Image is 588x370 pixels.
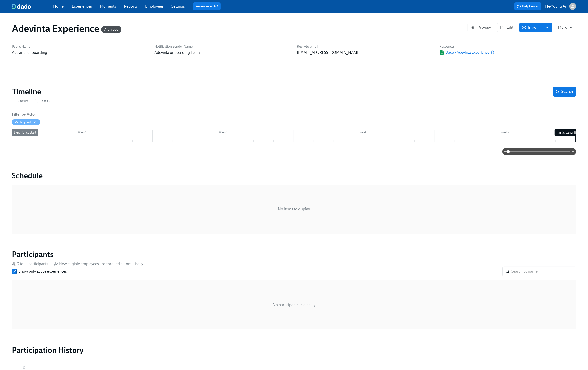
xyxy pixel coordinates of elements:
a: Employees [145,4,164,9]
h2: Participation History [12,345,576,355]
a: dado [12,4,53,9]
h6: Resources [439,44,494,49]
div: No participants to display [12,280,576,329]
a: Moments [100,4,116,9]
button: Review us on G2 [193,2,221,10]
div: Hide Participant [15,120,31,125]
span: Edit [501,25,513,30]
span: Search [557,89,573,94]
button: Preview [468,23,495,32]
a: Home [53,4,64,9]
a: Reports [124,4,137,9]
a: Settings [171,4,185,9]
p: He-Young An [545,4,567,9]
span: Help Center [517,4,539,9]
button: Help Center [514,2,541,10]
h6: Filter by Actor [12,112,36,117]
a: Review us on G2 [195,4,218,9]
img: Google Sheet [439,50,444,55]
div: New eligible employees are enrolled automatically [54,261,143,267]
tspan: 12 [23,366,25,369]
span: Archived [101,28,121,31]
button: Search [553,87,576,97]
h2: Schedule [12,171,576,181]
p: Adevinta onboarding Team [154,50,291,55]
span: Preview [472,25,491,30]
div: 0 tasks [12,99,29,104]
h2: Timeline [12,87,41,97]
span: More [558,25,572,30]
div: 0 total participants [12,261,48,267]
p: Adevinta onboarding [12,50,149,55]
img: dado [12,4,31,9]
a: Experiences [72,4,92,9]
button: He-Young An [545,3,576,10]
button: Edit [497,23,517,32]
h1: Adevinta Experience [12,23,121,34]
h6: Reply-to email [297,44,434,49]
span: Show only active experiences [19,269,67,274]
button: More [554,23,576,32]
div: Week 1 [12,130,153,136]
a: Google SheetDado - Adevinta Experience [439,50,489,55]
div: Week 2 [153,130,294,136]
div: No items to display [12,185,576,234]
h2: Participants [12,249,576,259]
h6: Notification Sender Name [154,44,291,49]
button: Enroll [519,23,542,32]
div: Experience start [12,129,38,136]
input: Search by name [511,267,576,276]
div: Week 4 [435,130,576,136]
button: enroll [542,23,552,32]
p: [EMAIL_ADDRESS][DOMAIN_NAME] [297,50,434,55]
div: Lasts - [34,99,50,104]
span: Enroll [523,25,538,30]
button: Participant [12,119,40,125]
div: Week 3 [294,130,435,136]
span: Dado - Adevinta Experience [439,50,489,55]
h6: Public Name [12,44,149,49]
